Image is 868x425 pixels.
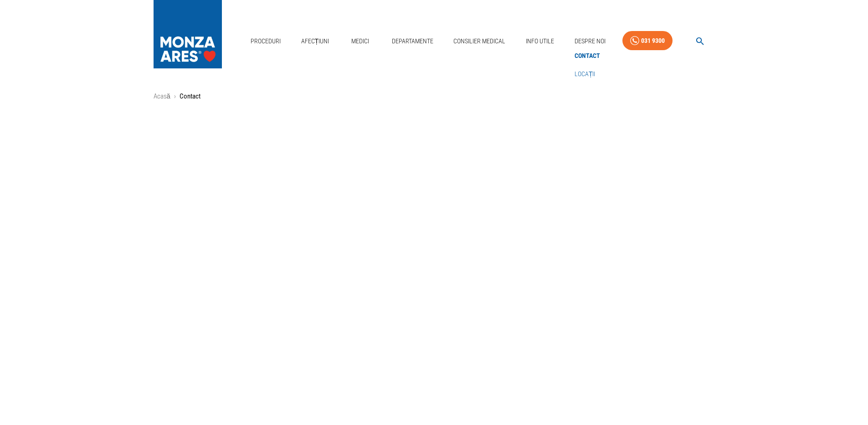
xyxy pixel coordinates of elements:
[346,32,375,51] a: Medici
[522,32,558,51] a: Info Utile
[571,32,609,51] a: Despre Noi
[154,91,715,102] nav: breadcrumb
[573,67,597,82] a: Locații
[571,47,604,65] div: Contact
[622,31,673,51] a: 031 9300
[180,91,200,102] p: Contact
[571,47,604,83] nav: secondary mailbox folders
[174,91,176,102] li: ›
[571,65,604,83] div: Locații
[450,32,509,51] a: Consilier Medical
[247,32,284,51] a: Proceduri
[388,32,437,51] a: Departamente
[573,48,602,63] a: Contact
[641,35,665,47] div: 031 9300
[154,92,170,100] a: Acasă
[298,32,333,51] a: Afecțiuni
